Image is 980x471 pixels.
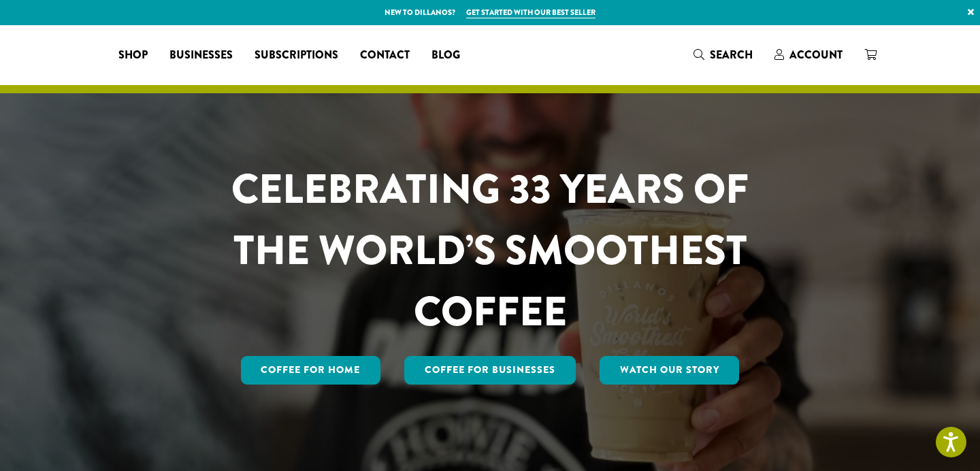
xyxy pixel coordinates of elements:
[169,47,233,64] span: Businesses
[108,44,159,66] a: Shop
[600,356,740,385] a: Watch Our Story
[360,47,410,64] span: Contact
[255,47,338,64] span: Subscriptions
[710,47,753,63] span: Search
[683,44,764,66] a: Search
[404,356,576,385] a: Coffee For Businesses
[241,356,381,385] a: Coffee for Home
[789,47,843,63] span: Account
[431,47,460,64] span: Blog
[118,47,148,64] span: Shop
[466,7,595,18] a: Get started with our best seller
[191,159,789,342] h1: CELEBRATING 33 YEARS OF THE WORLD’S SMOOTHEST COFFEE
